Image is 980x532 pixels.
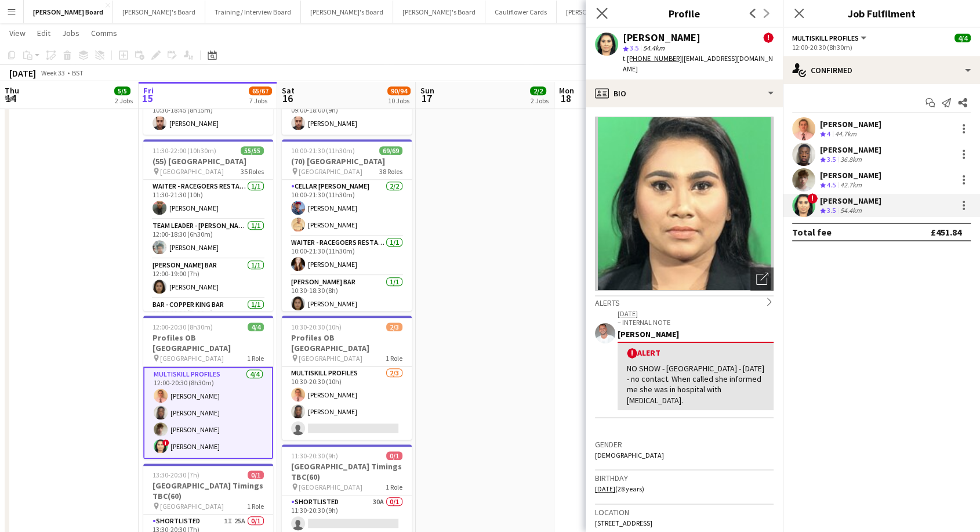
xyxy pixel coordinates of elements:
[62,28,79,38] span: Jobs
[379,146,402,155] span: 69/69
[38,68,67,77] span: Week 33
[820,119,881,129] div: [PERSON_NAME]
[114,86,130,95] span: 5/5
[282,139,412,311] app-job-card: 10:00-21:30 (11h30m)69/69(70) [GEOGRAPHIC_DATA] [GEOGRAPHIC_DATA]38 RolesCellar [PERSON_NAME]2/21...
[143,180,273,219] app-card-role: Waiter - Racegoers Restaurant1/111:30-21:30 (10h)[PERSON_NAME]
[248,323,264,331] span: 4/4
[299,167,362,176] span: [GEOGRAPHIC_DATA]
[282,332,412,353] h3: Profiles OB [GEOGRAPHIC_DATA]
[641,44,667,52] span: 54.4km
[595,473,774,483] h3: Birthday
[807,193,818,204] span: !
[282,276,412,315] app-card-role: [PERSON_NAME] Bar1/110:30-18:30 (8h)[PERSON_NAME]
[750,267,774,291] div: Open photos pop-in
[291,323,342,331] span: 10:30-20:30 (10h)
[113,1,205,23] button: [PERSON_NAME]'s Board
[282,95,412,135] app-card-role: Lead Manager1/109:00-18:00 (9h)[PERSON_NAME]
[627,348,637,359] span: !
[627,348,764,359] div: Alert
[9,28,26,38] span: View
[91,28,117,38] span: Comms
[143,480,273,501] h3: [GEOGRAPHIC_DATA] Timings TBC(60)
[388,96,410,105] div: 10 Jobs
[838,206,864,216] div: 54.4km
[143,219,273,259] app-card-role: Team Leader - [PERSON_NAME]1/112:00-18:30 (6h30m)[PERSON_NAME]
[820,170,881,180] div: [PERSON_NAME]
[301,1,393,23] button: [PERSON_NAME]'s Board
[792,226,832,238] div: Total fee
[143,259,273,298] app-card-role: [PERSON_NAME] Bar1/112:00-19:00 (7h)[PERSON_NAME]
[420,85,434,96] span: Sun
[143,316,273,459] app-job-card: 12:00-20:30 (8h30m)4/4Profiles OB [GEOGRAPHIC_DATA] [GEOGRAPHIC_DATA]1 RoleMULTISKILL PROFILES4/4...
[143,156,273,167] h3: (55) [GEOGRAPHIC_DATA]
[143,298,273,338] app-card-role: Bar - Copper King Bar1/112:00-19:30 (7h30m)
[37,28,50,38] span: Edit
[143,367,273,459] app-card-role: MULTISKILL PROFILES4/412:00-20:30 (8h30m)[PERSON_NAME][PERSON_NAME][PERSON_NAME]![PERSON_NAME]
[153,323,213,331] span: 12:00-20:30 (8h30m)
[627,54,682,63] tcxspan: Call +447481451797 via 3CX
[838,155,864,165] div: 36.8km
[3,92,19,105] span: 14
[153,146,216,155] span: 11:30-22:00 (10h30m)
[595,484,615,493] tcxspan: Call 25-09-1996 via 3CX
[627,363,764,406] div: NO SHOW - [GEOGRAPHIC_DATA] - [DATE] - no contact. When called she informed me she was in hospita...
[9,67,36,79] div: [DATE]
[282,180,412,236] app-card-role: Cellar [PERSON_NAME]2/210:00-21:30 (11h30m)[PERSON_NAME][PERSON_NAME]
[630,44,638,52] span: 3.5
[419,92,434,105] span: 17
[623,54,682,63] span: t.
[387,86,411,95] span: 90/94
[282,85,295,96] span: Sat
[393,1,485,23] button: [PERSON_NAME]'s Board
[820,196,881,206] div: [PERSON_NAME]
[595,295,774,308] div: Alerts
[783,6,980,21] h3: Job Fulfilment
[485,1,557,23] button: Cauliflower Cards
[299,354,362,363] span: [GEOGRAPHIC_DATA]
[783,56,980,84] div: Confirmed
[57,26,84,41] a: Jobs
[586,6,783,21] h3: Profile
[5,85,19,96] span: Thu
[248,471,264,479] span: 0/1
[931,226,961,238] div: £451.84
[249,86,272,95] span: 65/67
[280,92,295,105] span: 16
[595,439,774,450] h3: Gender
[386,354,402,363] span: 1 Role
[557,1,649,23] button: [PERSON_NAME]'s Board
[299,483,362,491] span: [GEOGRAPHIC_DATA]
[160,354,224,363] span: [GEOGRAPHIC_DATA]
[291,451,338,460] span: 11:30-20:30 (9h)
[282,461,412,482] h3: [GEOGRAPHIC_DATA] Timings TBC(60)
[143,139,273,311] app-job-card: 11:30-22:00 (10h30m)55/55(55) [GEOGRAPHIC_DATA] [GEOGRAPHIC_DATA]35 RolesWaiter - Racegoers Resta...
[595,117,774,291] img: Crew avatar or photo
[282,156,412,167] h3: (70) [GEOGRAPHIC_DATA]
[282,316,412,440] div: 10:30-20:30 (10h)2/3Profiles OB [GEOGRAPHIC_DATA] [GEOGRAPHIC_DATA]1 RoleMULTISKILL PROFILES2/310...
[72,68,84,77] div: BST
[143,85,154,96] span: Fri
[379,167,402,176] span: 38 Roles
[827,155,836,164] span: 3.5
[557,92,574,105] span: 18
[153,471,199,479] span: 13:30-20:30 (7h)
[623,54,773,73] span: | [EMAIL_ADDRESS][DOMAIN_NAME]
[586,79,783,107] div: Bio
[618,329,774,339] div: [PERSON_NAME]
[838,180,864,190] div: 42.7km
[162,439,169,446] span: !
[247,502,264,511] span: 1 Role
[291,146,355,155] span: 10:00-21:30 (11h30m)
[247,354,264,363] span: 1 Role
[24,1,113,23] button: [PERSON_NAME] Board
[618,318,774,327] p: – INTERNAL NOTE
[954,34,971,42] span: 4/4
[282,236,412,276] app-card-role: Waiter - Racegoers Restaurant1/110:00-21:30 (11h30m)[PERSON_NAME]
[143,95,273,135] app-card-role: Lead Manager1/110:30-18:45 (8h15m)[PERSON_NAME]
[595,519,652,527] span: [STREET_ADDRESS]
[386,451,402,460] span: 0/1
[792,34,859,42] span: MULTISKILL PROFILES
[763,32,774,43] span: !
